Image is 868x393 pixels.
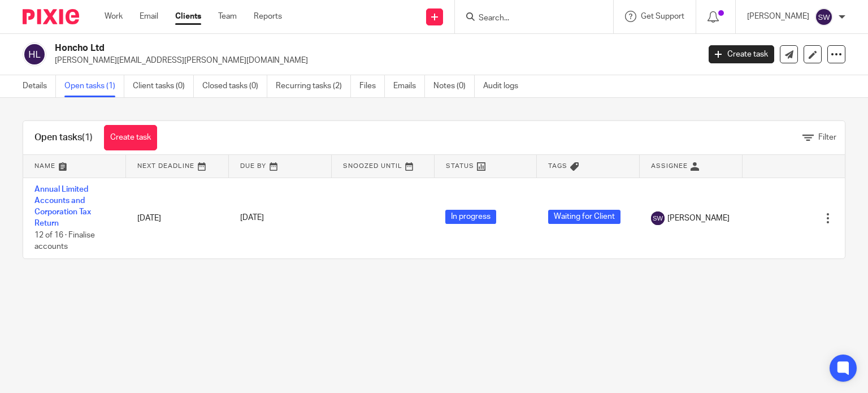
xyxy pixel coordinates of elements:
[709,45,774,63] a: Create task
[175,11,201,22] a: Clients
[445,210,496,224] span: In progress
[641,12,684,20] span: Get Support
[55,55,692,66] p: [PERSON_NAME][EMAIL_ADDRESS][PERSON_NAME][DOMAIN_NAME]
[218,11,237,22] a: Team
[651,211,665,225] img: svg%3E
[104,125,157,150] a: Create task
[815,8,833,26] img: svg%3E
[23,9,79,24] img: Pixie
[483,75,527,97] a: Audit logs
[34,185,91,228] a: Annual Limited Accounts and Corporation Tax Return
[478,14,579,24] input: Search
[747,11,809,22] p: [PERSON_NAME]
[64,75,124,97] a: Open tasks (1)
[433,75,475,97] a: Notes (0)
[82,133,93,142] span: (1)
[240,214,264,222] span: [DATE]
[343,163,402,169] span: Snoozed Until
[548,163,567,169] span: Tags
[359,75,385,97] a: Files
[23,75,56,97] a: Details
[667,213,730,224] span: [PERSON_NAME]
[548,210,620,224] span: Waiting for Client
[393,75,425,97] a: Emails
[34,132,93,144] h1: Open tasks
[23,42,46,66] img: svg%3E
[276,75,351,97] a: Recurring tasks (2)
[105,11,123,22] a: Work
[446,163,474,169] span: Status
[254,11,282,22] a: Reports
[133,75,194,97] a: Client tasks (0)
[126,178,229,258] td: [DATE]
[202,75,267,97] a: Closed tasks (0)
[34,231,95,251] span: 12 of 16 · Finalise accounts
[140,11,158,22] a: Email
[55,42,565,54] h2: Honcho Ltd
[818,133,836,141] span: Filter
